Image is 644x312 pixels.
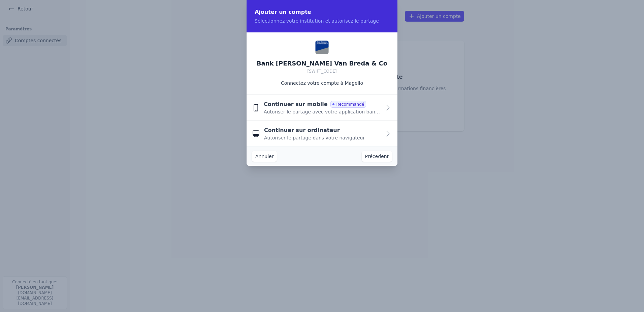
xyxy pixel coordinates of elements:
[307,69,336,74] span: [SWIFT_CODE]
[264,126,340,134] span: Continuer sur ordinateur
[247,95,397,121] button: Continuer sur mobile Recommandé Autoriser le partage avec votre application bancaire
[330,101,366,108] span: Recommandé
[264,108,381,115] span: Autoriser le partage avec votre application bancaire
[255,8,389,16] h2: Ajouter un compte
[257,59,387,68] h2: Bank [PERSON_NAME] Van Breda & Co
[264,100,328,108] span: Continuer sur mobile
[247,121,397,147] button: Continuer sur ordinateur Autoriser le partage dans votre navigateur
[252,151,277,162] button: Annuler
[362,151,392,162] button: Précedent
[264,134,365,141] span: Autoriser le partage dans votre navigateur
[315,41,329,54] img: Bank J. Van Breda & Co
[255,18,389,24] p: Sélectionnez votre institution et autorisez le partage
[281,80,363,86] p: Connectez votre compte à Magello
